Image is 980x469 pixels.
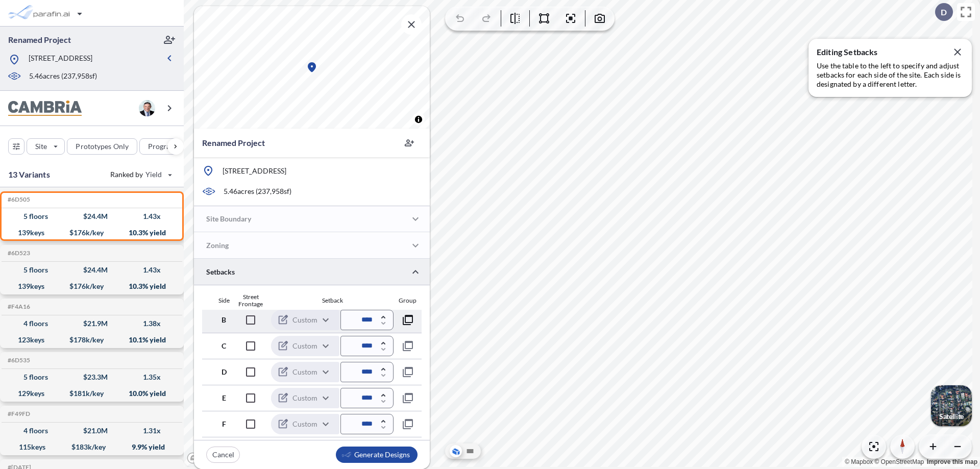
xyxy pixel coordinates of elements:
p: Satellite [939,412,964,421]
span: Toggle attribution [415,114,422,125]
p: Renamed Project [8,34,71,45]
div: E [202,394,230,402]
p: Zoning [206,240,229,251]
button: Cancel [206,447,240,463]
div: C [202,342,230,350]
img: BrandImage [8,101,82,116]
p: Site Boundary [206,214,251,224]
p: Custom [292,393,317,403]
button: Ranked by Yield [102,166,179,183]
p: [STREET_ADDRESS] [223,166,286,176]
div: Group [394,297,422,304]
button: Site [27,138,65,155]
h5: Click to copy the code [6,196,30,203]
button: Aerial View [450,445,462,457]
p: D [941,8,947,17]
canvas: Map [194,6,430,129]
div: Custom [271,309,339,331]
p: Generate Designs [354,450,410,460]
div: F [202,421,230,428]
img: user logo [139,100,155,116]
button: Site Plan [464,445,476,457]
img: smallLogo-95f25c18.png [341,450,352,459]
button: Generate Designs [336,447,418,463]
p: 5.46 acres ( 237,958 sf) [29,71,97,82]
a: Mapbox [845,458,873,465]
p: Use the table to the left to specify and adjust setbacks for each side of the site. Each side is ... [817,61,964,89]
button: Prototypes Only [67,138,137,155]
button: Program [139,138,194,155]
div: Custom [271,335,339,357]
p: Cancel [212,450,234,460]
button: Toggle attribution [412,113,425,126]
div: Street Frontage [230,293,271,308]
p: Renamed Project [202,137,265,149]
div: Setback [271,297,394,304]
p: Prototypes Only [76,141,129,152]
p: [STREET_ADDRESS] [29,53,92,66]
h5: Click to copy the code [6,303,30,310]
div: B [202,316,230,324]
h5: Click to copy the code [6,357,30,364]
a: OpenStreetMap [874,458,924,465]
a: Improve this map [927,458,977,465]
h5: Click to copy the code [6,250,30,257]
div: Custom [271,413,339,435]
div: Side [202,297,230,304]
p: Custom [292,367,317,377]
p: Editing Setbacks [817,47,964,57]
button: Switcher ImageSatellite [931,385,972,426]
div: D [202,368,230,376]
img: Switcher Image [931,385,972,426]
div: Custom [271,361,339,383]
p: Custom [292,315,317,325]
div: Custom [271,387,339,409]
h5: Click to copy the code [6,410,30,417]
p: Custom [292,341,317,351]
p: 5.46 acres ( 237,958 sf) [224,186,291,196]
span: Yield [145,169,162,180]
p: Custom [292,419,317,429]
p: 13 Variants [8,168,50,181]
p: Site [35,141,47,152]
div: Map marker [306,61,318,73]
p: Program [148,141,177,152]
